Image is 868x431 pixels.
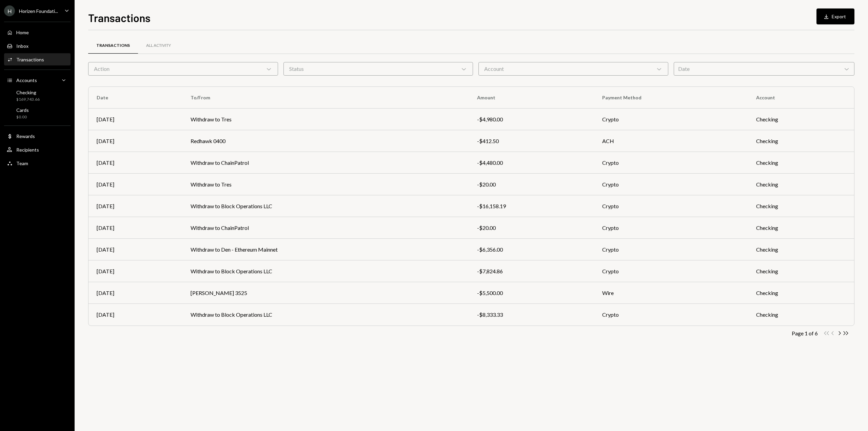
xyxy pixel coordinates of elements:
[594,87,748,109] th: Payment Method
[594,109,748,130] td: Crypto
[4,5,15,16] div: H
[748,109,854,130] td: Checking
[16,147,39,153] div: Recipients
[97,180,174,189] div: [DATE]
[594,304,748,326] td: Crypto
[182,239,469,260] td: Withdraw to Den - Ethereum Mainnet
[182,260,469,282] td: Withdraw to Block Operations LLC
[594,130,748,152] td: ACH
[478,62,668,76] div: Account
[477,224,586,232] div: -$20.00
[4,26,71,38] a: Home
[477,115,586,123] div: -$4,980.00
[816,8,854,24] button: Export
[182,282,469,304] td: [PERSON_NAME] 3525
[182,304,469,326] td: Withdraw to Block Operations LLC
[748,130,854,152] td: Checking
[594,217,748,239] td: Crypto
[748,217,854,239] td: Checking
[4,87,71,104] a: Checking$169,743.66
[477,202,586,210] div: -$16,158.19
[477,289,586,297] div: -$5,500.00
[477,311,586,319] div: -$8,333.33
[469,87,594,109] th: Amount
[97,246,174,254] div: [DATE]
[4,157,71,169] a: Team
[748,152,854,174] td: Checking
[182,109,469,130] td: Withdraw to Tres
[477,267,586,275] div: -$7,824.86
[748,282,854,304] td: Checking
[182,217,469,239] td: Withdraw to ChainPatrol
[748,260,854,282] td: Checking
[88,11,151,24] h1: Transactions
[182,87,469,109] th: To/From
[88,62,278,76] div: Action
[594,260,748,282] td: Crypto
[146,43,171,48] div: All Activity
[16,77,37,83] div: Accounts
[594,282,748,304] td: Wire
[16,57,44,62] div: Transactions
[16,114,29,120] div: $0.00
[16,97,40,102] div: $169,743.66
[16,133,35,139] div: Rewards
[16,43,28,49] div: Inbox
[748,87,854,109] th: Account
[4,53,71,65] a: Transactions
[594,239,748,260] td: Crypto
[96,43,130,48] div: Transactions
[594,152,748,174] td: Crypto
[182,130,469,152] td: Redhawk 0400
[16,30,29,35] div: Home
[16,160,28,166] div: Team
[4,130,71,142] a: Rewards
[748,304,854,326] td: Checking
[4,143,71,156] a: Recipients
[182,174,469,195] td: Withdraw to Tres
[88,37,138,54] a: Transactions
[594,174,748,195] td: Crypto
[19,8,58,14] div: Horizen Foundati...
[88,87,182,109] th: Date
[138,37,179,54] a: All Activity
[477,159,586,167] div: -$4,480.00
[594,195,748,217] td: Crypto
[792,330,818,336] div: Page 1 of 6
[97,289,174,297] div: [DATE]
[97,202,174,210] div: [DATE]
[97,115,174,123] div: [DATE]
[748,239,854,260] td: Checking
[182,152,469,174] td: Withdraw to ChainPatrol
[97,137,174,145] div: [DATE]
[477,180,586,189] div: -$20.00
[4,74,71,86] a: Accounts
[97,311,174,319] div: [DATE]
[97,267,174,275] div: [DATE]
[97,224,174,232] div: [DATE]
[748,195,854,217] td: Checking
[477,246,586,254] div: -$6,356.00
[748,174,854,195] td: Checking
[97,159,174,167] div: [DATE]
[16,90,40,95] div: Checking
[4,40,71,52] a: Inbox
[182,195,469,217] td: Withdraw to Block Operations LLC
[674,62,855,76] div: Date
[283,62,473,76] div: Status
[477,137,586,145] div: -$412.50
[4,105,71,121] a: Cards$0.00
[16,107,29,113] div: Cards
